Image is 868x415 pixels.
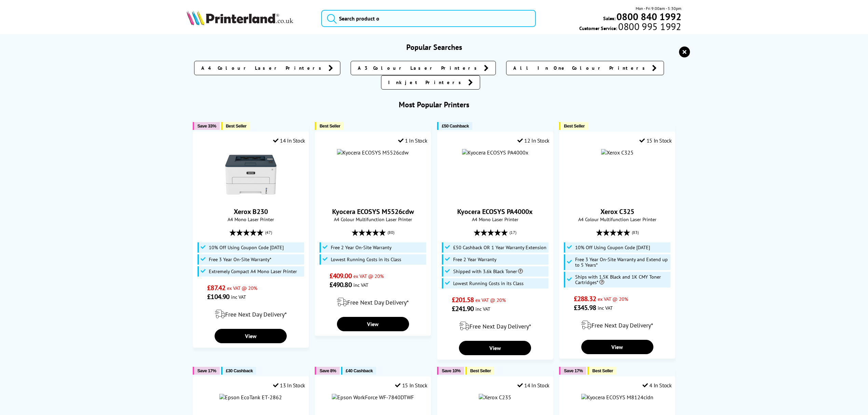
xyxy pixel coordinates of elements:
[581,394,653,401] img: Kyocera ECOSYS M8124cidn
[592,368,613,373] span: Best Seller
[437,367,464,375] button: Save 10%
[331,257,401,262] span: Lowest Running Costs in its Class
[559,122,588,130] button: Best Seller
[479,394,511,401] a: Xerox C235
[337,317,409,331] a: View
[315,367,339,375] button: Save 8%
[574,294,596,303] span: £288.32
[219,394,282,401] img: Epson EcoTank ET-2862
[575,274,669,285] span: Ships with 1.5K Black and 1K CMY Toner Cartridges*
[273,137,305,144] div: 14 In Stock
[381,75,480,90] a: Inkjet Printers
[207,283,225,292] span: £87.42
[388,226,394,239] span: (80)
[209,257,271,262] span: Free 3 Year On-Site Warranty*
[564,123,585,129] span: Best Seller
[187,42,681,52] h3: Popular Searches
[353,282,368,288] span: inc VAT
[337,149,409,156] img: Kyocera ECOSYS M5526cdw
[453,281,524,286] span: Lowest Running Costs in its Class
[234,207,268,216] a: Xerox B230
[616,10,681,23] b: 0800 840 1992
[470,368,491,373] span: Best Seller
[315,122,344,130] button: Best Seller
[321,10,536,27] input: Search product o
[462,149,528,156] img: Kyocera ECOSYS PA4000x
[581,340,653,354] a: View
[601,149,634,156] img: Xerox C325
[198,123,216,129] span: Save 33%
[187,10,313,27] a: Printerland Logo
[517,382,550,389] div: 14 In Stock
[632,226,639,239] span: (83)
[320,123,340,129] span: Best Seller
[452,295,474,304] span: £201.58
[475,306,490,312] span: inc VAT
[318,293,427,312] div: modal_delivery
[193,122,220,130] button: Save 33%
[388,79,465,86] span: Inkjet Printers
[510,226,516,239] span: (17)
[575,245,650,250] span: 10% Off Using Coupon Code [DATE]
[598,305,613,311] span: inc VAT
[452,304,474,313] span: £241.90
[437,122,472,130] button: £50 Cashback
[221,122,250,130] button: Best Seller
[517,137,550,144] div: 12 In Stock
[639,137,672,144] div: 15 In Stock
[636,5,681,12] span: Mon - Fri 9:00am - 5:30pm
[194,61,340,75] a: A4 Colour Laser Printers
[332,394,414,401] img: Epson WorkForce WF-7840DTWF
[642,382,672,389] div: 4 In Stock
[453,245,546,250] span: £50 Cashback OR 1 Year Warranty Extension
[563,216,672,223] span: A4 Colour Multifunction Laser Printer
[265,226,272,239] span: (47)
[442,123,469,129] span: £50 Cashback
[598,296,628,302] span: ex VAT @ 20%
[231,294,246,300] span: inc VAT
[221,367,256,375] button: £30 Cashback
[196,305,305,324] div: modal_delivery
[358,65,480,71] span: A3 Colour Laser Printers
[331,245,392,250] span: Free 2 Year On-Site Warranty
[209,245,284,250] span: 10% Off Using Coupon Code [DATE]
[353,273,384,279] span: ex VAT @ 20%
[563,316,672,335] div: modal_delivery
[341,367,376,375] button: £40 Cashback
[320,368,336,373] span: Save 8%
[603,15,615,22] span: Sales:
[332,207,414,216] a: Kyocera ECOSYS M5526cdw
[273,382,305,389] div: 13 In Stock
[226,123,247,129] span: Best Seller
[209,269,297,274] span: Extremely Compact A4 Mono Laser Printer
[226,368,253,373] span: £30 Cashback
[575,257,669,268] span: Free 3 Year On-Site Warranty and Extend up to 5 Years*
[225,149,276,200] img: Xerox B230
[441,317,550,336] div: modal_delivery
[587,367,616,375] button: Best Seller
[442,368,461,373] span: Save 10%
[506,61,664,75] a: All In One Colour Printers
[398,137,428,144] div: 1 In Stock
[465,367,494,375] button: Best Seller
[207,292,229,301] span: £104.90
[617,23,681,30] span: 0800 995 1992
[215,329,287,343] a: View
[201,65,325,71] span: A4 Colour Laser Printers
[475,297,506,303] span: ex VAT @ 20%
[615,13,681,20] a: 0800 840 1992
[579,23,681,31] span: Customer Service:
[329,280,352,289] span: £490.80
[196,216,305,223] span: A4 Mono Laser Printer
[600,207,634,216] a: Xerox C325
[329,271,352,280] span: £409.00
[187,100,681,109] h3: Most Popular Printers
[574,303,596,312] span: £345.98
[225,195,276,202] a: Xerox B230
